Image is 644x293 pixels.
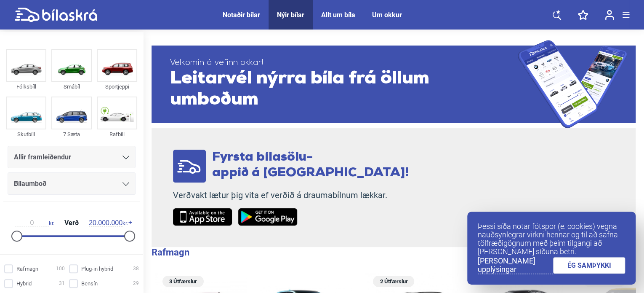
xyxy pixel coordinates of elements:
div: 7 Sæta [51,129,92,139]
a: Allt um bíla [321,11,355,19]
div: Rafbíll [97,129,137,139]
span: Verð [62,220,81,226]
span: Rafmagn [16,264,38,273]
span: 2 Útfærslur [377,276,410,287]
span: 31 [59,279,65,288]
span: Hybrid [16,279,32,288]
div: Smábíl [51,82,92,91]
a: Velkomin á vefinn okkar!Leitarvél nýrra bíla frá öllum umboðum [152,40,636,128]
span: kr. [15,219,54,227]
span: Bensín [81,279,98,288]
span: 29 [133,279,139,288]
div: Sportjeppi [97,82,137,91]
a: [PERSON_NAME] upplýsingar [478,257,553,274]
span: Leitarvél nýrra bíla frá öllum umboðum [170,68,518,110]
span: Plug-in hybrid [81,264,113,273]
div: Skutbíll [6,129,46,139]
a: Nýir bílar [277,11,304,19]
a: ÉG SAMÞYKKI [553,257,625,274]
p: Þessi síða notar fótspor (e. cookies) vegna nauðsynlegrar virkni hennar og til að safna tölfræðig... [478,222,625,256]
span: 38 [133,264,139,273]
img: user-login.svg [605,10,614,20]
a: Um okkur [372,11,402,19]
span: 100 [56,264,65,273]
span: Allir framleiðendur [14,151,71,163]
span: Fyrsta bílasölu- appið á [GEOGRAPHIC_DATA]! [212,151,409,180]
a: Notaðir bílar [223,11,260,19]
span: Bílaumboð [14,178,46,190]
span: kr. [89,219,128,227]
b: Rafmagn [152,247,189,258]
span: 3 Útfærslur [167,276,200,287]
span: Velkomin á vefinn okkar! [170,58,518,68]
p: Verðvakt lætur þig vita ef verðið á draumabílnum lækkar. [173,190,409,201]
div: Fólksbíll [6,82,46,91]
